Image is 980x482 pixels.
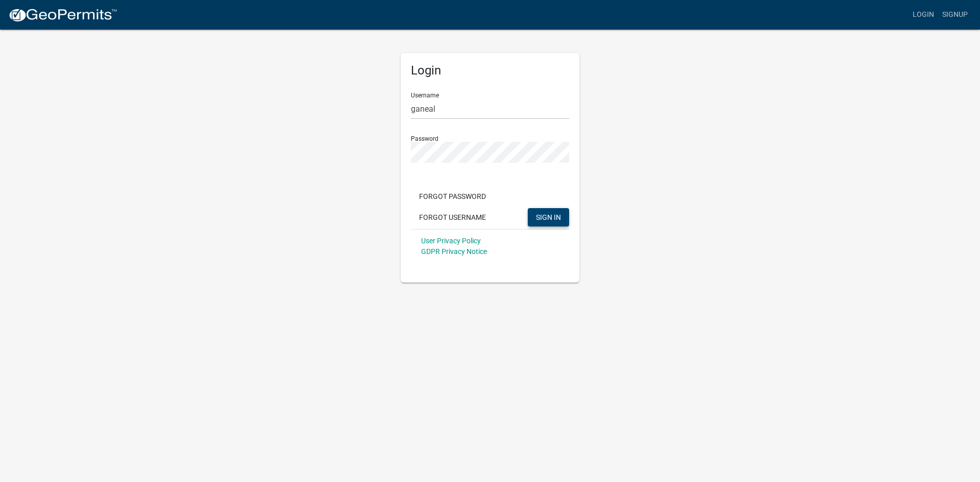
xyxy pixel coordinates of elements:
[411,63,569,78] h5: Login
[421,237,481,245] a: User Privacy Policy
[411,187,494,206] button: Forgot Password
[938,5,972,24] a: Signup
[528,208,569,226] button: SIGN IN
[421,247,487,256] a: GDPR Privacy Notice
[536,213,561,221] span: SIGN IN
[411,208,494,226] button: Forgot Username
[909,5,938,24] a: Login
